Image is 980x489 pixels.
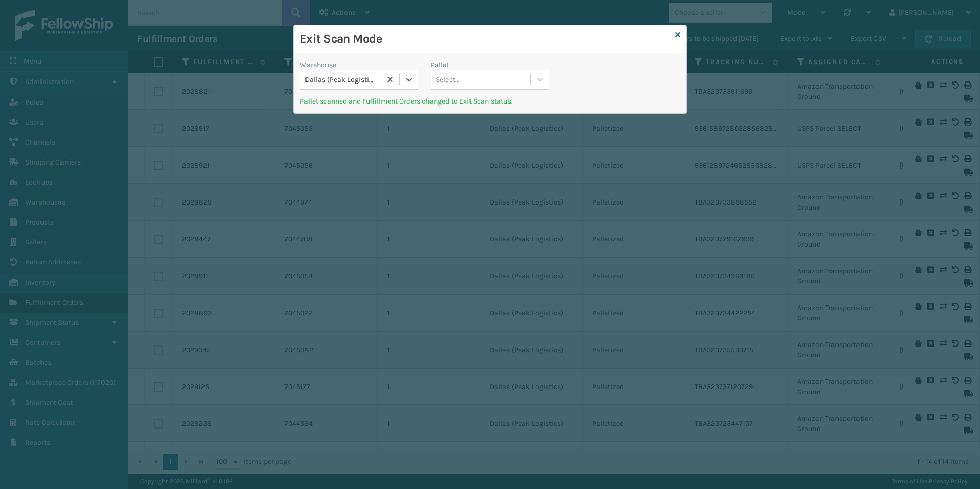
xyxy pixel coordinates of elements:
p: Pallet scanned and Fulfillment Orders changed to Exit Scan status. [300,96,680,107]
label: Warehouse [300,59,336,70]
h3: Exit Scan Mode [300,31,671,47]
div: Dallas (Peak Logistics) [305,74,382,85]
label: Pallet [431,59,449,70]
div: Select... [436,74,460,85]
